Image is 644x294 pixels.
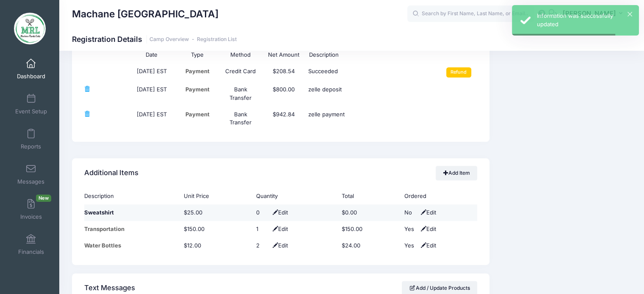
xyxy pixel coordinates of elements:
[84,237,180,254] td: Water Bottles
[219,81,262,106] td: Bank Transfer
[21,143,41,150] span: Reports
[252,188,338,204] th: Quantity
[404,242,417,250] div: Yes
[271,225,288,232] span: Edit
[127,63,176,82] td: [DATE] EST
[20,213,42,220] span: Invoices
[84,204,180,221] td: Sweatshirt
[127,106,176,131] td: [DATE] EST
[36,195,51,202] span: New
[197,36,237,43] a: Registration List
[305,47,434,63] th: Description
[18,248,44,256] span: Financials
[11,124,51,154] a: Reports
[256,209,269,217] div: Click Pencil to edit...
[180,221,252,237] td: $150.00
[176,106,219,131] td: Payment
[557,4,631,24] button: [PERSON_NAME]
[84,161,138,185] h4: Additional Items
[219,47,262,63] th: Method
[180,204,252,221] td: $25.00
[418,209,436,216] span: Edit
[17,178,44,185] span: Messages
[338,221,400,237] td: $150.00
[537,12,632,28] div: Information was successfully updated
[11,159,51,189] a: Messages
[176,81,219,106] td: Payment
[262,63,305,82] td: $208.54
[11,54,51,84] a: Dashboard
[11,230,51,259] a: Financials
[127,81,176,106] td: [DATE] EST
[149,36,189,43] a: Camp Overview
[271,209,288,216] span: Edit
[219,106,262,131] td: Bank Transfer
[418,242,436,249] span: Edit
[219,63,262,82] td: Credit Card
[84,188,180,204] th: Description
[400,188,477,204] th: Ordered
[180,237,252,254] td: $12.00
[262,106,305,131] td: $942.84
[15,108,47,115] span: Event Setup
[338,188,400,204] th: Total
[305,63,434,82] td: Succeeded
[407,5,534,22] input: Search by First Name, Last Name, or Email...
[404,209,417,217] div: Click Pencil to edit...
[305,81,434,106] td: zelle deposit
[72,4,218,24] h1: Machane [GEOGRAPHIC_DATA]
[262,81,305,106] td: $800.00
[271,242,288,249] span: Edit
[436,166,477,180] a: Add Item
[176,63,219,82] td: Payment
[72,35,237,44] h1: Registration Details
[84,221,180,237] td: Transportation
[418,225,436,232] span: Edit
[176,47,219,63] th: Type
[338,237,400,254] td: $24.00
[17,73,45,80] span: Dashboard
[305,106,434,131] td: zelle payment
[404,225,417,234] div: Yes
[262,47,305,63] th: Net Amount
[627,12,632,16] button: ×
[446,67,471,77] input: Refund
[256,242,269,250] div: Click Pencil to edit...
[14,13,46,44] img: Machane Racket Lake
[11,89,51,119] a: Event Setup
[180,188,252,204] th: Unit Price
[127,47,176,63] th: Date
[338,204,400,221] td: $0.00
[11,195,51,224] a: InvoicesNew
[256,225,269,234] div: Click Pencil to edit...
